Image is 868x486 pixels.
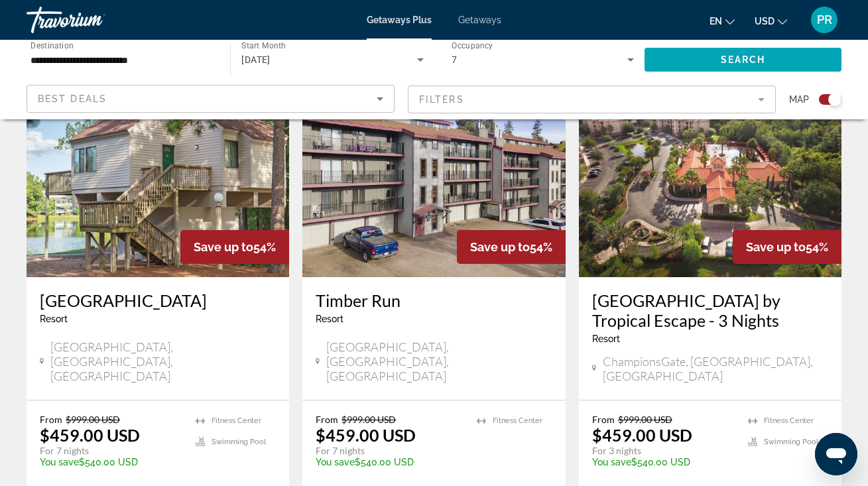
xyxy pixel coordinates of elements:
[316,414,338,425] span: From
[807,6,841,34] button: User Menu
[241,54,271,65] span: [DATE]
[212,438,266,446] span: Swimming Pool
[316,314,343,324] span: Resort
[592,334,620,344] span: Resort
[27,65,289,277] img: 3869E01L.jpg
[603,354,828,383] span: ChampionsGate, [GEOGRAPHIC_DATA], [GEOGRAPHIC_DATA]
[316,425,416,445] p: $459.00 USD
[38,91,383,107] mat-select: Sort by
[66,414,120,425] span: $999.00 USD
[645,48,841,72] button: Search
[721,54,766,65] span: Search
[755,16,775,27] span: USD
[746,240,806,254] span: Save up to
[367,15,432,25] a: Getaways Plus
[710,11,735,30] button: Change language
[241,41,286,50] span: Start Month
[50,339,276,383] span: [GEOGRAPHIC_DATA], [GEOGRAPHIC_DATA], [GEOGRAPHIC_DATA]
[458,15,501,25] a: Getaways
[755,11,787,30] button: Change currency
[470,240,530,254] span: Save up to
[710,16,722,27] span: en
[38,93,107,104] span: Best Deals
[592,457,735,467] p: $540.00 USD
[302,65,565,277] img: 0512E01X.jpg
[316,457,463,467] p: $540.00 USD
[592,290,828,330] a: [GEOGRAPHIC_DATA] by Tropical Escape - 3 Nights
[764,438,818,446] span: Swimming Pool
[40,425,140,445] p: $459.00 USD
[40,414,62,425] span: From
[40,457,182,467] p: $540.00 USD
[592,457,631,467] span: You save
[815,433,857,475] iframe: Button to launch messaging window
[733,230,841,264] div: 54%
[40,457,79,467] span: You save
[592,414,615,425] span: From
[592,445,735,457] p: For 3 nights
[40,314,68,324] span: Resort
[326,339,552,383] span: [GEOGRAPHIC_DATA], [GEOGRAPHIC_DATA], [GEOGRAPHIC_DATA]
[408,85,776,114] button: Filter
[592,425,692,445] p: $459.00 USD
[789,90,809,109] span: Map
[457,230,566,264] div: 54%
[341,414,396,425] span: $999.00 USD
[579,65,841,277] img: RX07E01X.jpg
[180,230,289,264] div: 54%
[316,457,355,467] span: You save
[618,414,672,425] span: $999.00 USD
[40,290,276,310] a: [GEOGRAPHIC_DATA]
[194,240,253,254] span: Save up to
[452,41,493,50] span: Occupancy
[764,416,814,425] span: Fitness Center
[493,416,542,425] span: Fitness Center
[452,54,457,65] span: 7
[212,416,261,425] span: Fitness Center
[316,290,552,310] a: Timber Run
[316,445,463,457] p: For 7 nights
[817,13,832,27] span: PR
[40,445,182,457] p: For 7 nights
[27,3,159,37] a: Travorium
[31,40,74,50] span: Destination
